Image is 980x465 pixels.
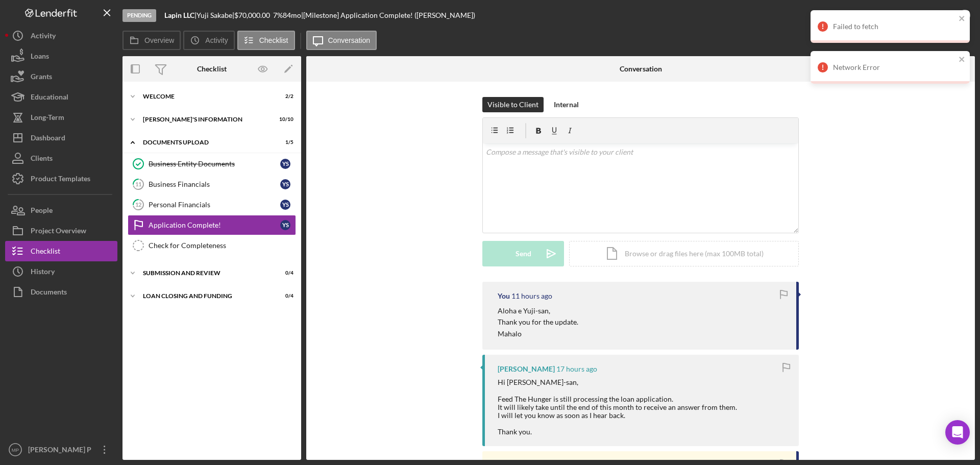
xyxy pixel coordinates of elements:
div: Business Financials [149,180,280,188]
div: Network Error [833,63,955,71]
button: Loans [5,46,117,66]
div: [PERSON_NAME] P [26,439,92,462]
div: 0 / 4 [275,270,293,276]
b: Lapin LLC [164,11,194,19]
button: Internal [549,97,584,112]
div: Personal Financials [149,201,280,209]
p: Aloha e Yuji-san, [498,305,578,316]
div: 0 / 4 [275,293,293,299]
div: WELCOME [143,93,268,100]
button: Product Templates [5,168,117,189]
a: Business Entity DocumentsYS [128,154,296,174]
div: Loans [31,46,49,69]
div: Y S [280,159,290,169]
button: People [5,200,117,221]
div: [PERSON_NAME]'S INFORMATION [143,116,268,123]
div: | [164,11,197,19]
a: Check for Completeness [128,235,296,256]
div: SUBMISSION AND REVIEW [143,270,268,276]
div: Hi [PERSON_NAME]-san, Feed The Hunger is still processing the loan application. It will likely ta... [498,378,737,436]
div: History [31,261,55,284]
div: Application Complete! [149,221,280,229]
button: Dashboard [5,128,117,148]
div: 1 / 5 [275,139,293,145]
div: Check for Completeness [149,241,296,250]
div: Business Entity Documents [149,160,280,168]
time: 2025-08-20 03:22 [511,292,552,300]
div: Internal [554,97,579,112]
div: People [31,200,53,223]
button: Activity [5,26,117,46]
tspan: 12 [135,201,141,208]
button: MP[PERSON_NAME] P [5,439,117,460]
div: Documents [31,282,67,305]
tspan: 11 [135,181,141,187]
text: MP [12,447,19,453]
div: Y S [280,200,290,210]
div: Grants [31,66,52,89]
label: Conversation [328,36,371,44]
button: close [959,55,966,65]
div: Long-Term [31,107,64,130]
button: Documents [5,282,117,302]
button: Mark Complete [892,5,975,26]
div: Checklist [197,65,227,73]
div: Product Templates [31,168,90,191]
button: close [959,14,966,24]
a: 12Personal FinancialsYS [128,194,296,215]
p: Thank you for the update. [498,316,578,328]
div: $70,000.00 [234,11,273,19]
button: Educational [5,87,117,107]
div: Open Intercom Messenger [945,420,970,445]
label: Activity [205,36,228,44]
button: Long-Term [5,107,117,128]
div: [PERSON_NAME] [498,365,555,373]
div: Educational [31,87,68,110]
button: Visible to Client [482,97,544,112]
div: Visible to Client [487,97,538,112]
time: 2025-08-19 21:12 [556,365,597,373]
button: Conversation [306,31,377,50]
p: Mahalo [498,328,578,339]
button: History [5,261,117,282]
button: Overview [122,31,181,50]
button: Checklist [5,241,117,261]
a: Application Complete!YS [128,215,296,235]
div: Activity [31,26,56,48]
div: 2 / 2 [275,93,293,100]
div: Y S [280,220,290,230]
div: You [498,292,510,300]
button: Grants [5,66,117,87]
div: Yuji Sakabe | [197,11,234,19]
div: Failed to fetch [833,22,955,31]
div: Checklist [31,241,60,264]
div: 84 mo [283,11,301,19]
div: Clients [31,148,53,171]
div: LOAN CLOSING AND FUNDING [143,293,268,299]
button: Clients [5,148,117,168]
div: Conversation [620,65,662,73]
button: Project Overview [5,221,117,241]
button: Activity [183,31,234,50]
a: 11Business FinancialsYS [128,174,296,194]
label: Checklist [259,36,288,44]
div: Mark Complete [902,5,952,26]
button: Send [482,241,564,266]
div: | [Milestone] Application Complete! ([PERSON_NAME]) [301,11,475,19]
div: 10 / 10 [275,116,293,123]
button: Checklist [237,31,295,50]
div: Pending [122,9,156,22]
